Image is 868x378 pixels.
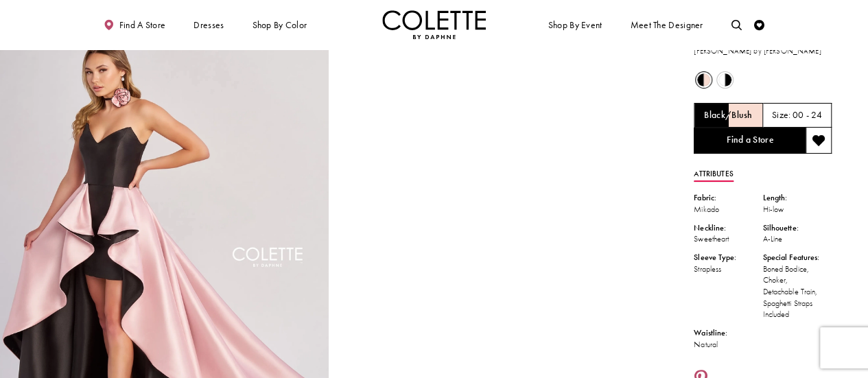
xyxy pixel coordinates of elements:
button: Add to wishlist [806,128,832,154]
div: Product color controls state depends on size chosen [694,69,832,91]
span: Shop by color [250,10,309,39]
div: Neckline: [694,222,762,234]
div: Length: [763,192,832,204]
span: Shop by color [252,20,307,30]
h3: [PERSON_NAME] by [PERSON_NAME] [694,45,832,57]
a: Meet the designer [628,10,706,39]
span: Dresses [193,20,224,30]
div: Waistline: [694,327,762,339]
div: A-Line [763,233,832,245]
span: Find a store [119,20,166,30]
a: Find a store [102,10,168,39]
div: Fabric: [694,192,762,204]
div: Special Features: [763,252,832,263]
a: Find a Store [694,128,806,154]
div: Natural [694,339,762,351]
video: Style CL8695 Colette by Daphne #1 autoplay loop mute video [334,21,663,185]
h5: 00 - 24 [793,110,822,120]
div: Strapless [694,263,762,275]
span: Size: [772,109,790,121]
div: Boned Bodice, Choker, Detachable Train, Spaghetti Straps Included [763,263,832,320]
a: Toggle search [729,10,744,39]
div: Black/Blush [694,70,714,90]
a: Attributes [694,167,733,182]
div: Mikado [694,204,762,215]
span: Shop By Event [546,10,605,39]
div: Hi-low [763,204,832,215]
div: Silhouette: [763,222,832,234]
div: Sweetheart [694,233,762,245]
span: Shop By Event [548,20,602,30]
h5: Chosen color [704,110,752,120]
div: Black/White [715,70,735,90]
span: Meet the designer [630,20,703,30]
a: Check Wishlist [751,10,767,39]
div: Sleeve Type: [694,252,762,263]
a: Visit Home Page [382,10,486,39]
img: Colette by Daphne [382,10,486,39]
span: Dresses [191,10,226,39]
